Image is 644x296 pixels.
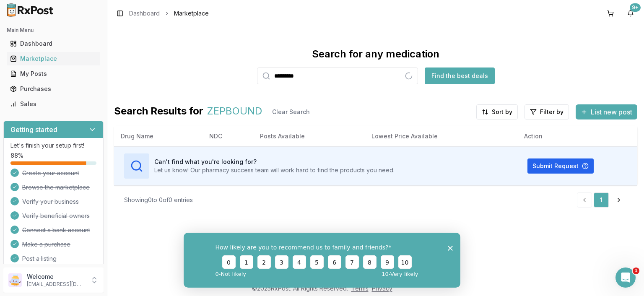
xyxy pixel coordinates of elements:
[7,96,100,112] a: Sales
[7,27,100,34] h2: Main Menu
[312,47,439,61] div: Search for any medication
[517,126,637,146] th: Action
[10,151,23,160] span: 88 %
[265,104,317,119] button: Clear Search
[610,192,627,208] a: Go to next page
[124,196,193,204] div: Showing 0 to 0 of 0 entries
[633,267,639,274] span: 1
[184,233,460,288] iframe: Survey from RxPost
[8,273,22,287] img: User avatar
[540,108,563,116] span: Filter by
[7,51,100,66] a: Marketplace
[527,158,594,174] button: Submit Request
[624,7,637,20] button: 9+
[7,66,100,81] a: My Posts
[351,285,369,292] a: Terms
[7,36,100,51] a: Dashboard
[630,3,641,12] div: 9+
[22,197,79,206] span: Verify your business
[114,126,203,146] th: Drug Name
[365,126,517,146] th: Lowest Price Available
[3,52,104,65] button: Marketplace
[576,109,637,117] a: List new post
[591,107,632,117] span: List new post
[10,141,96,150] p: Let's finish your setup first!
[22,183,90,192] span: Browse the marketplace
[154,158,395,166] h3: Can't find what you're looking for?
[425,68,495,84] button: Find the best deals
[129,9,160,18] a: Dashboard
[3,37,104,50] button: Dashboard
[22,254,57,263] span: Post a listing
[27,281,85,288] p: [EMAIL_ADDRESS][DOMAIN_NAME]
[203,126,253,146] th: NDC
[476,104,518,119] button: Sort by
[3,67,104,80] button: My Posts
[129,9,209,18] nav: breadcrumb
[174,9,209,18] span: Marketplace
[22,169,79,177] span: Create your account
[10,100,97,108] div: Sales
[7,81,100,96] a: Purchases
[10,85,97,93] div: Purchases
[22,212,90,220] span: Verify beneficial owners
[10,39,97,48] div: Dashboard
[577,192,627,208] nav: pagination
[525,104,569,119] button: Filter by
[615,267,636,288] iframe: Intercom live chat
[10,55,97,63] div: Marketplace
[22,240,70,249] span: Make a purchase
[576,104,637,119] button: List new post
[207,104,262,119] span: ZEPBOUND
[492,108,512,116] span: Sort by
[10,70,97,78] div: My Posts
[22,226,90,234] span: Connect a bank account
[3,82,104,96] button: Purchases
[3,97,104,111] button: Sales
[372,285,392,292] a: Privacy
[3,3,57,17] img: RxPost Logo
[154,166,395,174] p: Let us know! Our pharmacy success team will work hard to find the products you need.
[594,192,609,208] a: 1
[27,273,85,281] p: Welcome
[114,104,203,119] span: Search Results for
[253,126,365,146] th: Posts Available
[10,125,57,135] h3: Getting started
